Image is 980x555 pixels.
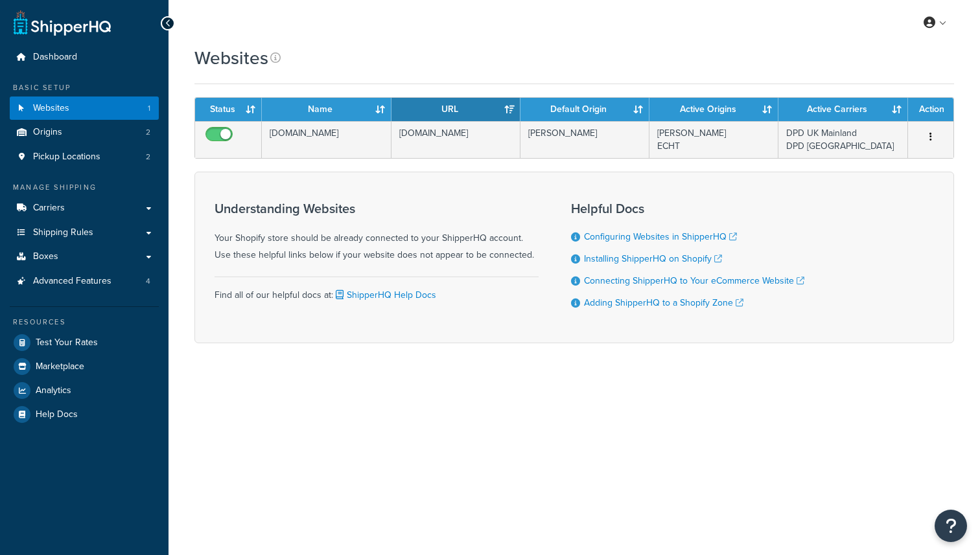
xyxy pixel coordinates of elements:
a: Boxes [10,245,159,269]
button: Open Resource Center [935,510,967,542]
span: 2 [146,127,150,138]
th: Default Origin: activate to sort column ascending [520,98,649,121]
span: Advanced Features [33,276,111,287]
h3: Helpful Docs [571,201,804,216]
div: Basic Setup [10,82,159,93]
span: 4 [146,276,150,287]
div: Your Shopify store should be already connected to your ShipperHQ account. Use these helpful links... [215,201,539,264]
th: Active Carriers: activate to sort column ascending [778,98,907,121]
div: Find all of our helpful docs at: [215,277,539,304]
a: Adding ShipperHQ to a Shopify Zone [584,296,743,310]
a: ShipperHQ Help Docs [333,288,436,302]
a: ShipperHQ Home [14,10,111,36]
td: [DOMAIN_NAME] [262,121,391,158]
h3: Understanding Websites [215,201,539,216]
a: Origins 2 [10,120,159,144]
span: Dashboard [33,52,77,63]
th: Active Origins: activate to sort column ascending [649,98,778,121]
a: Connecting ShipperHQ to Your eCommerce Website [584,274,804,288]
span: Marketplace [36,361,84,372]
span: Analytics [36,385,71,396]
span: Origins [33,127,62,138]
span: 2 [146,152,150,163]
a: Installing ShipperHQ on Shopify [584,252,722,266]
li: Origins [10,120,159,144]
td: DPD UK Mainland DPD [GEOGRAPHIC_DATA] [778,121,907,158]
div: Resources [10,317,159,328]
li: Advanced Features [10,269,159,293]
a: Configuring Websites in ShipperHQ [584,230,737,244]
td: [PERSON_NAME] ECHT [649,121,778,158]
a: Pickup Locations 2 [10,145,159,169]
h1: Websites [194,45,268,71]
a: Analytics [10,379,159,402]
a: Help Docs [10,403,159,426]
li: Websites [10,96,159,120]
a: Marketplace [10,355,159,378]
a: Advanced Features 4 [10,269,159,293]
a: Test Your Rates [10,331,159,354]
span: Help Docs [36,409,78,420]
div: Manage Shipping [10,182,159,193]
a: Shipping Rules [10,221,159,245]
span: Pickup Locations [33,152,100,163]
th: Status: activate to sort column ascending [195,98,262,121]
a: Websites 1 [10,96,159,120]
span: Websites [33,103,69,114]
td: [DOMAIN_NAME] [391,121,520,158]
span: Shipping Rules [33,227,93,238]
td: [PERSON_NAME] [520,121,649,158]
a: Dashboard [10,45,159,69]
th: URL: activate to sort column ascending [391,98,520,121]
span: Carriers [33,203,65,214]
li: Pickup Locations [10,145,159,169]
span: Boxes [33,251,58,262]
a: Carriers [10,196,159,220]
th: Name: activate to sort column ascending [262,98,391,121]
span: Test Your Rates [36,337,98,348]
span: 1 [148,103,150,114]
th: Action [908,98,953,121]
